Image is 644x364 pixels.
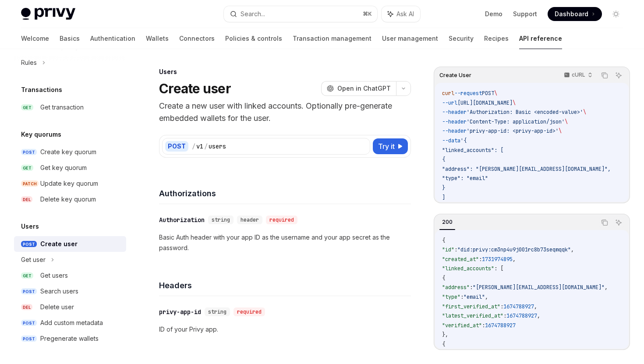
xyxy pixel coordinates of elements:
button: Ask AI [382,6,420,22]
a: POSTSearch users [14,283,126,299]
div: Create key quorum [40,147,96,157]
span: --header [442,118,467,125]
span: POST [21,320,37,326]
a: POSTPregenerate wallets [14,331,126,346]
p: Basic Auth header with your app ID as the username and your app secret as the password. [159,232,411,253]
a: Security [449,28,474,49]
span: : [479,256,482,263]
span: 1731974895 [482,256,513,263]
span: DEL [21,304,32,311]
div: / [192,142,195,151]
span: "address" [442,284,470,291]
div: Get transaction [40,102,84,113]
h5: Users [21,221,39,232]
p: ID of your Privy app. [159,324,411,335]
a: PATCHUpdate key quorum [14,176,126,191]
span: \ [513,99,516,106]
span: "email" [464,293,485,300]
div: required [234,307,265,316]
div: Update key quorum [40,178,98,189]
a: API reference [519,28,562,49]
div: Authorization [159,216,205,224]
p: Create a new user with linked accounts. Optionally pre-generate embedded wallets for the user. [159,100,411,124]
span: 'privy-app-id: <privy-app-id>' [467,127,559,134]
span: 1674788927 [485,322,516,329]
span: ⌘ K [363,11,372,18]
a: POSTCreate key quorum [14,144,126,160]
span: --header [442,109,467,116]
a: Demo [485,10,502,18]
div: Search... [241,9,265,19]
span: "linked_accounts" [442,265,494,272]
a: Support [513,10,537,18]
span: Try it [378,141,395,152]
span: GET [21,104,33,111]
span: 1674788927 [506,312,537,319]
span: : [482,322,485,329]
span: , [513,256,516,263]
span: DEL [21,196,32,203]
span: GET [21,272,33,279]
a: Dashboard [548,7,602,21]
div: v1 [196,142,203,151]
a: GETGet transaction [14,99,126,115]
h4: Headers [159,279,411,291]
div: users [209,142,226,151]
span: { [442,275,445,282]
span: "created_at" [442,256,479,263]
span: \ [559,127,562,134]
span: --header [442,127,467,134]
a: Transaction management [293,28,372,49]
h1: Create user [159,81,231,96]
span: "id" [442,246,454,253]
span: "address": "[PERSON_NAME][EMAIL_ADDRESS][DOMAIN_NAME]", [442,166,611,173]
button: Copy the contents from the code block [599,70,610,81]
span: GET [21,165,33,171]
span: POST [482,90,494,97]
span: "verified_at" [442,322,482,329]
span: "latest_verified_at" [442,312,503,319]
button: Ask AI [613,70,624,81]
span: POST [21,336,37,342]
span: \ [565,118,568,125]
span: : [460,293,464,300]
div: Add custom metadata [40,318,103,328]
div: required [266,216,297,224]
span: Dashboard [555,10,588,18]
span: : [503,312,506,319]
span: } [442,184,445,191]
span: ] [442,194,445,201]
a: Policies & controls [225,28,282,49]
div: Create user [40,239,78,249]
a: DELDelete key quorum [14,191,126,207]
a: Wallets [146,28,169,49]
span: 1674788927 [503,303,534,310]
button: Copy the contents from the code block [599,217,610,228]
span: "linked_accounts": [ [442,147,503,154]
span: 'Authorization: Basic <encoded-value>' [467,109,583,116]
a: Recipes [484,28,509,49]
p: cURL [572,71,585,78]
span: string [212,216,230,223]
div: Pregenerate wallets [40,333,99,344]
span: header [241,216,259,223]
a: Connectors [179,28,215,49]
span: '{ [460,137,467,144]
button: Ask AI [613,217,624,228]
div: Get user [21,254,46,265]
img: light logo [21,8,75,20]
a: DELDelete user [14,299,126,315]
span: , [485,293,488,300]
span: : [454,246,457,253]
span: [URL][DOMAIN_NAME] [457,99,513,106]
span: --data [442,137,460,144]
a: Basics [60,28,80,49]
span: { [442,341,445,348]
button: Search...⌘K [224,6,377,22]
a: Welcome [21,28,49,49]
span: POST [21,149,37,155]
a: POSTCreate user [14,236,126,252]
button: Try it [373,138,408,154]
span: Open in ChatGPT [337,84,391,93]
span: , [534,303,537,310]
